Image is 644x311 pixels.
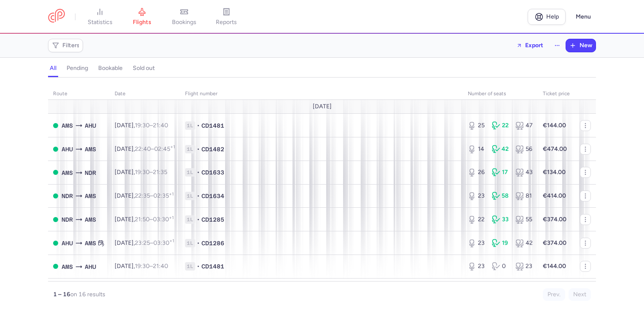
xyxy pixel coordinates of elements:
div: 22 [492,121,509,130]
sup: +1 [169,191,174,197]
span: AHU [85,262,96,271]
span: NDR [85,168,96,177]
span: • [197,215,200,224]
button: New [566,39,596,52]
div: 47 [515,121,533,130]
span: CD1482 [201,145,224,153]
div: 33 [492,215,509,224]
sup: +1 [169,238,174,244]
span: AMS [62,121,73,130]
strong: €374.00 [543,216,566,223]
span: [DATE], [115,263,168,270]
span: CD1286 [201,239,224,247]
span: [DATE] [313,103,332,110]
span: • [197,168,200,177]
time: 21:50 [135,216,150,223]
time: 23:25 [135,239,150,247]
th: route [48,88,110,100]
span: – [135,263,168,270]
span: [DATE], [115,216,174,223]
span: 1L [185,239,195,247]
span: • [197,262,200,271]
div: 55 [515,215,533,224]
div: 25 [468,121,485,130]
th: date [110,88,180,100]
span: Help [546,13,559,20]
span: on 16 results [70,291,105,298]
time: 19:30 [135,122,150,129]
time: 19:30 [135,169,150,176]
a: reports [205,8,247,26]
div: 43 [515,168,533,177]
span: CD1634 [201,192,224,200]
strong: €414.00 [543,192,566,199]
span: bookings [172,19,196,26]
a: statistics [79,8,121,26]
span: flights [133,19,151,26]
span: AMS [62,168,73,177]
time: 22:35 [135,192,150,199]
div: 58 [492,192,509,200]
span: CD1285 [201,215,224,224]
span: 1L [185,121,195,130]
time: 03:30 [153,216,174,223]
button: Filters [48,39,83,52]
sup: +1 [169,215,174,220]
h4: pending [67,64,88,72]
a: Help [528,9,566,25]
span: – [135,216,174,223]
time: 21:40 [153,263,168,270]
strong: €474.00 [543,145,567,153]
span: AHU [85,121,96,130]
strong: €144.00 [543,263,566,270]
button: Next [569,288,591,301]
span: • [197,239,200,247]
span: [DATE], [115,122,168,129]
span: CD1481 [201,121,224,130]
span: – [135,239,174,247]
span: Filters [62,42,80,49]
span: 1L [185,145,195,153]
span: New [580,42,592,49]
div: 19 [492,239,509,247]
a: CitizenPlane red outlined logo [48,9,65,24]
span: AMS [85,215,96,224]
span: [DATE], [115,239,174,247]
span: 1L [185,262,195,271]
span: AMS [85,145,96,154]
th: Ticket price [538,88,575,100]
span: AMS [85,191,96,201]
time: 21:40 [153,122,168,129]
div: 42 [515,239,533,247]
span: NDR [62,215,73,224]
time: 03:30 [153,239,174,247]
span: 1L [185,215,195,224]
div: 56 [515,145,533,153]
span: • [197,192,200,200]
span: AHU [62,145,73,154]
div: 23 [468,239,485,247]
strong: €134.00 [543,169,566,176]
span: – [135,122,168,129]
span: statistics [88,19,113,26]
span: AHU [62,239,73,248]
div: 81 [515,192,533,200]
span: – [135,145,175,153]
div: 23 [468,262,485,271]
h4: sold out [133,64,155,72]
strong: €144.00 [543,122,566,129]
span: • [197,145,200,153]
sup: +1 [170,144,175,150]
button: Export [511,39,549,52]
span: [DATE], [115,145,175,153]
button: Prev. [543,288,565,301]
button: Menu [571,9,596,25]
time: 21:35 [153,169,167,176]
div: 23 [515,262,533,271]
a: bookings [163,8,205,26]
span: reports [216,19,237,26]
h4: bookable [98,64,123,72]
span: – [135,192,174,199]
span: AMS [85,239,96,248]
span: • [197,121,200,130]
